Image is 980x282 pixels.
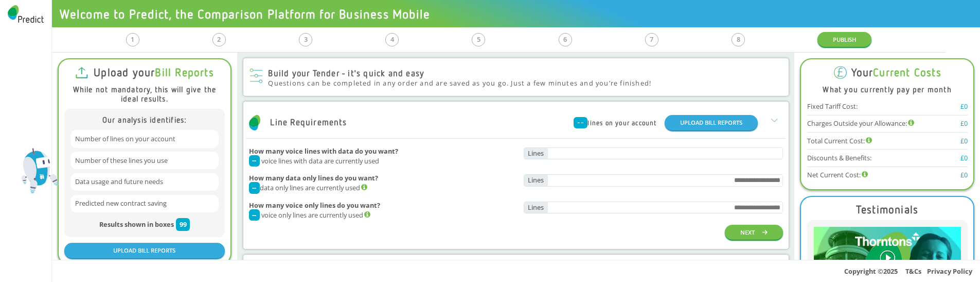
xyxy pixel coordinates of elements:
div: £0 [960,119,968,128]
div: £0 [960,137,968,145]
div: 3 [304,33,308,45]
div: Upload your [94,66,214,78]
div: Copyright © 2025 [52,260,980,282]
div: 4 [390,33,394,45]
div: Build your Tender - it's quick and easy [268,69,651,79]
span: -- [252,157,256,164]
h4: How many voice only lines do you want? [249,202,516,209]
div: Fixed Tariff Cost: [807,102,858,111]
div: Data usage and future needs [70,173,218,191]
div: Discounts & Benefits: [807,154,871,162]
div: Your [851,66,941,78]
div: lines on your account [574,117,656,129]
div: 7 [650,33,653,45]
b: Bill Reports [155,65,213,79]
span: Results shown in boxes [99,220,174,229]
div: Number of lines on your account [70,130,218,147]
span: 99 [180,220,187,229]
div: 2 [217,33,221,45]
button: NEXT [725,225,783,240]
div: Net Current Cost: [807,171,868,179]
b: Current Costs [873,65,941,79]
img: Predict Mobile [12,147,61,197]
div: Testimonials [856,203,918,215]
button: PUBLISH [817,32,871,47]
div: 6 [563,33,567,45]
span: -- [252,211,256,219]
div: £0 [960,171,968,179]
div: What you currently pay per month [807,85,968,94]
div: 5 [477,33,480,45]
div: Total Current Cost: [807,137,872,145]
div: 8 [737,33,740,45]
button: UPLOAD BILL REPORTS [64,243,225,258]
h4: How many data only lines do you want? [249,174,516,182]
div: £0 [960,102,968,111]
div: Charges Outside your Allowance: [807,119,914,128]
div: data only lines are currently used [249,182,516,194]
div: Our analysis identifies: [70,115,218,124]
div: Predicted new contract saving [70,195,218,212]
h4: How many voice lines with data do you want? [249,147,516,155]
div: 1 [131,33,134,45]
div: While not mandatory, this will give the ideal results. [64,85,225,103]
div: Number of these lines you use [70,152,218,169]
div: voice lines with data are currently used [249,155,516,167]
a: Privacy Policy [927,267,972,276]
span: -- [577,119,584,126]
span: -- [252,184,256,192]
button: UPLOAD BILL REPORTS [665,115,758,130]
div: £0 [960,154,968,162]
div: Questions can be completed in any order and are saved as you go. Just a few minutes and you’re fi... [268,79,651,88]
a: T&Cs [905,267,921,276]
div: voice only lines are currently used [249,209,516,221]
